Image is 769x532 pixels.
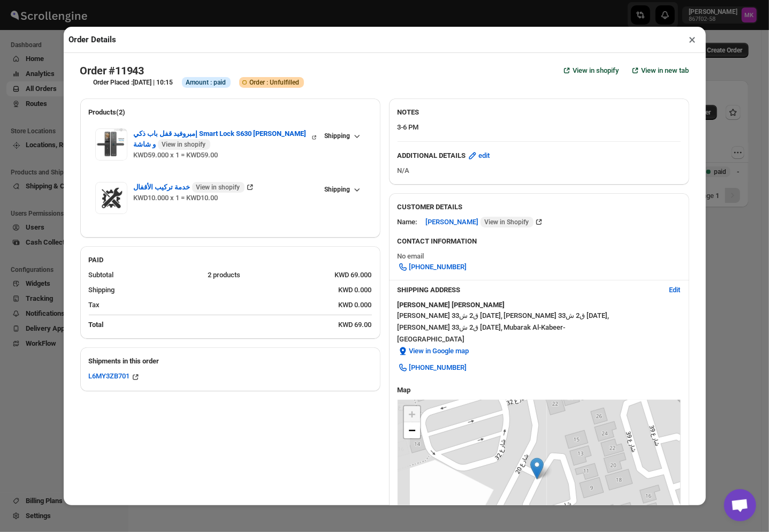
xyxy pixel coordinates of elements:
[504,310,610,321] span: [PERSON_NAME] ق2 ش33 [DATE] ,
[623,62,696,79] button: View in new tab
[339,285,372,295] div: KWD 0.000
[426,218,544,226] a: [PERSON_NAME] View in Shopify
[318,182,366,197] button: Shipping
[391,359,474,376] a: [PHONE_NUMBER]
[186,78,226,87] span: Amount : paid
[391,343,476,360] button: View in Google map
[409,346,469,356] span: View in Google map
[724,489,756,521] div: دردشة مفتوحة
[404,422,420,438] a: Zoom out
[398,122,681,133] p: 3-6 PM
[325,132,351,140] span: Shipping
[89,300,330,310] div: Tax
[485,218,529,226] span: View in Shopify
[208,270,326,280] div: 2 products
[409,262,467,272] span: [PHONE_NUMBER]
[530,458,544,480] img: Marker
[573,65,619,76] span: View in shopify
[398,236,681,247] h3: CONTACT INFORMATION
[398,108,420,116] b: NOTES
[479,150,490,161] span: edit
[504,322,566,333] span: Mubarak Al-Kabeer -
[89,321,104,329] b: Total
[555,62,626,79] a: View in shopify
[162,140,206,149] span: View in shopify
[89,107,372,118] h2: Products(2)
[398,202,681,212] h3: CUSTOMER DETAILS
[95,128,127,161] img: Item
[398,301,505,309] b: [PERSON_NAME] [PERSON_NAME]
[134,182,245,193] span: خدمة تركيب الأقفال
[250,78,300,87] span: Order : Unfulfilled
[134,183,255,191] a: خدمة تركيب الأقفال View in shopify
[663,282,687,299] button: Edit
[408,423,415,437] span: −
[398,217,417,227] div: Name:
[94,78,173,87] h3: Order Placed :
[409,362,467,373] span: [PHONE_NUMBER]
[398,322,503,333] span: [PERSON_NAME] ق2 ش33 [DATE] ,
[408,407,415,421] span: +
[89,255,372,265] h2: PAID
[196,183,240,192] span: View in shopify
[642,65,689,76] span: View in new tab
[318,128,366,143] button: Shipping
[398,385,681,396] h3: Map
[134,128,311,150] span: إمبروفيد قفل باب ذكي Smart Lock S630 [PERSON_NAME] و شاشة
[89,285,330,295] div: Shipping
[69,34,117,45] h2: Order Details
[325,185,351,194] span: Shipping
[398,252,424,260] span: No email
[339,300,372,310] div: KWD 0.000
[398,334,681,345] span: [GEOGRAPHIC_DATA]
[89,356,372,367] h2: Shipments in this order
[80,64,144,77] h2: Order #11943
[339,320,372,330] div: KWD 69.00
[669,285,681,295] span: Edit
[398,166,410,174] span: N/A
[685,32,701,47] button: ×
[398,310,503,321] span: [PERSON_NAME] ق2 ش33 [DATE] ,
[426,217,534,227] span: [PERSON_NAME]
[391,259,474,276] a: [PHONE_NUMBER]
[134,151,218,159] span: KWD59.000 x 1 = KWD59.00
[89,270,200,280] div: Subtotal
[398,285,661,295] h3: SHIPPING ADDRESS
[133,79,173,86] b: [DATE] | 10:15
[134,194,218,202] span: KWD10.000 x 1 = KWD10.00
[404,406,420,422] a: Zoom in
[134,130,318,138] a: إمبروفيد قفل باب ذكي Smart Lock S630 [PERSON_NAME] و شاشة View in shopify
[89,372,141,383] button: L6MY3ZB701
[398,150,466,161] b: ADDITIONAL DETAILS
[335,270,372,280] div: KWD 69.000
[461,147,497,164] button: edit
